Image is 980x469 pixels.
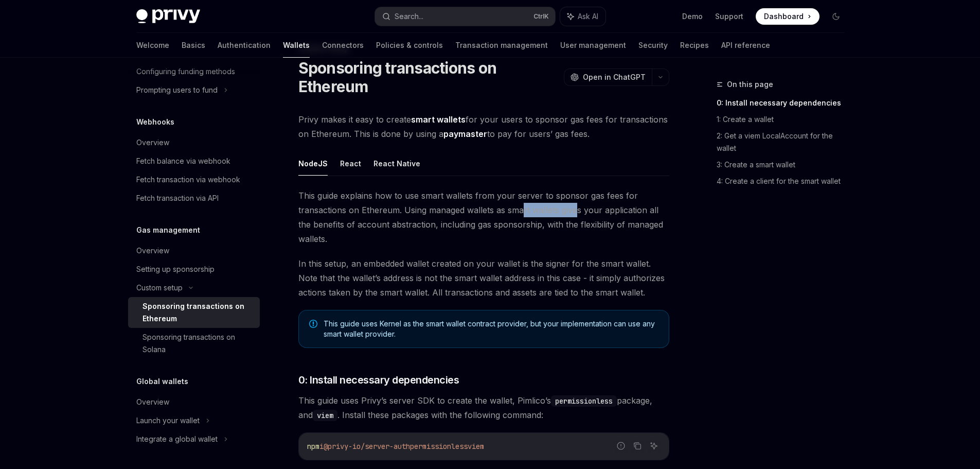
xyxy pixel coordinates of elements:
[128,152,260,170] a: Fetch balance via webhook
[307,442,319,451] span: npm
[324,319,658,339] span: This guide uses Kernel as the smart wallet contract provider, but your implementation can use any...
[340,151,361,176] button: React
[631,439,644,453] button: Copy the contents from the code block
[128,170,260,189] a: Fetch transaction via webhook
[136,116,174,128] h5: Webhooks
[717,95,852,111] a: 0: Install necessary dependencies
[298,151,328,176] button: NodeJS
[136,245,169,257] div: Overview
[468,442,484,451] span: viem
[717,128,852,157] a: 2: Get a viem LocalAccount for the wallet
[717,157,852,173] a: 3: Create a smart wallet
[614,439,628,453] button: Report incorrect code
[136,375,188,388] h5: Global wallets
[128,241,260,260] a: Overview
[136,192,219,204] div: Fetch transaction via API
[136,136,169,149] div: Overview
[647,439,661,453] button: Ask AI
[298,59,560,96] h1: Sponsoring transactions on Ethereum
[764,11,804,22] span: Dashboard
[756,8,819,25] a: Dashboard
[560,7,605,26] button: Ask AI
[298,188,669,246] span: This guide explains how to use smart wallets from your server to sponsor gas fees for transaction...
[298,373,459,387] span: 0: Install necessary dependencies
[443,129,487,140] a: paymaster
[136,173,240,186] div: Fetch transaction via webhook
[142,300,254,325] div: Sponsoring transactions on Ethereum
[680,33,709,58] a: Recipes
[298,393,669,422] span: This guide uses Privy’s server SDK to create the wallet, Pimlico’s package, and . Install these p...
[638,33,668,58] a: Security
[373,151,420,176] button: React Native
[375,7,555,26] button: Search...CtrlK
[727,78,773,91] span: On this page
[717,173,852,189] a: 4: Create a client for the smart wallet
[298,112,669,141] span: Privy makes it easy to create for your users to sponsor gas fees for transactions on Ethereum. Th...
[717,111,852,128] a: 1: Create a wallet
[828,8,844,25] button: Toggle dark mode
[136,396,169,408] div: Overview
[128,189,260,207] a: Fetch transaction via API
[376,33,443,58] a: Policies & controls
[410,442,468,451] span: permissionless
[136,9,200,24] img: dark logo
[721,33,770,58] a: API reference
[136,263,215,275] div: Setting up sponsorship
[533,12,549,21] span: Ctrl K
[128,328,260,359] a: Sponsoring transactions on Solana
[715,11,743,22] a: Support
[128,297,260,328] a: Sponsoring transactions on Ethereum
[319,442,324,451] span: i
[455,33,548,58] a: Transaction management
[322,33,364,58] a: Connectors
[564,68,652,86] button: Open in ChatGPT
[395,10,423,23] div: Search...
[142,331,254,356] div: Sponsoring transactions on Solana
[298,256,669,300] span: In this setup, an embedded wallet created on your wallet is the signer for the smart wallet. Note...
[136,155,230,167] div: Fetch balance via webhook
[411,114,466,125] strong: smart wallets
[128,133,260,152] a: Overview
[682,11,703,22] a: Demo
[313,410,337,421] code: viem
[136,414,200,427] div: Launch your wallet
[136,282,183,294] div: Custom setup
[218,33,271,58] a: Authentication
[578,11,598,22] span: Ask AI
[136,224,200,236] h5: Gas management
[128,393,260,411] a: Overview
[182,33,205,58] a: Basics
[324,442,410,451] span: @privy-io/server-auth
[583,72,646,82] span: Open in ChatGPT
[136,84,218,96] div: Prompting users to fund
[551,395,617,407] code: permissionless
[309,320,317,328] svg: Note
[136,433,218,445] div: Integrate a global wallet
[283,33,310,58] a: Wallets
[136,33,169,58] a: Welcome
[560,33,626,58] a: User management
[128,260,260,279] a: Setting up sponsorship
